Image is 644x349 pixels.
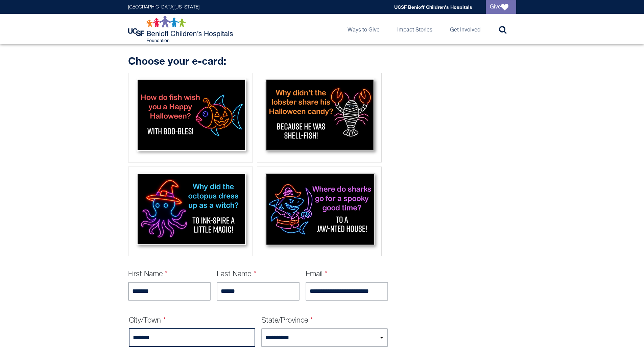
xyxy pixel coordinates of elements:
strong: Choose your e-card: [128,55,226,67]
label: Email [306,270,328,278]
a: Get Involved [445,14,486,44]
div: Octopus [128,167,253,256]
label: Last Name [217,270,257,278]
img: Shark [259,169,379,252]
div: Lobster [257,73,382,162]
div: Fish [128,73,253,162]
label: City/Town [129,317,166,324]
img: Octopus [130,169,251,252]
a: [GEOGRAPHIC_DATA][US_STATE] [128,5,199,9]
label: State/Province [261,317,313,324]
div: Shark [257,167,382,256]
label: First Name [128,270,168,278]
img: Fish [130,75,251,158]
img: Lobster [259,75,379,158]
img: Logo for UCSF Benioff Children's Hospitals Foundation [128,16,235,43]
a: Ways to Give [342,14,385,44]
a: Give [486,0,516,14]
a: UCSF Benioff Children's Hospitals [394,4,472,10]
a: Impact Stories [392,14,438,44]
